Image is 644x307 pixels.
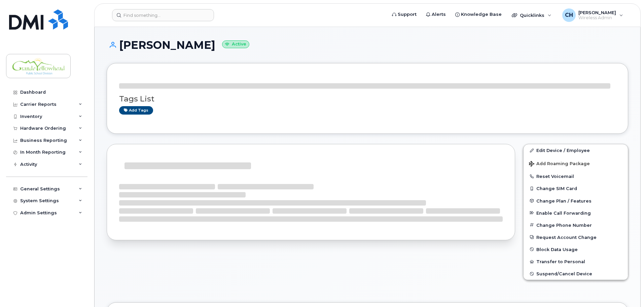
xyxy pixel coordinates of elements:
[529,161,590,167] span: Add Roaming Package
[524,255,628,268] button: Transfer to Personal
[524,195,628,207] button: Change Plan / Features
[536,210,591,215] span: Enable Call Forwarding
[524,268,628,280] button: Suspend/Cancel Device
[524,144,628,156] a: Edit Device / Employee
[524,170,628,182] button: Reset Voicemail
[222,40,249,48] small: Active
[107,39,628,51] h1: [PERSON_NAME]
[524,231,628,243] button: Request Account Change
[524,182,628,194] button: Change SIM Card
[119,95,616,103] h3: Tags List
[119,106,153,115] a: Add tags
[524,207,628,219] button: Enable Call Forwarding
[524,156,628,170] button: Add Roaming Package
[536,271,592,276] span: Suspend/Cancel Device
[524,243,628,255] button: Block Data Usage
[536,198,592,203] span: Change Plan / Features
[524,219,628,231] button: Change Phone Number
